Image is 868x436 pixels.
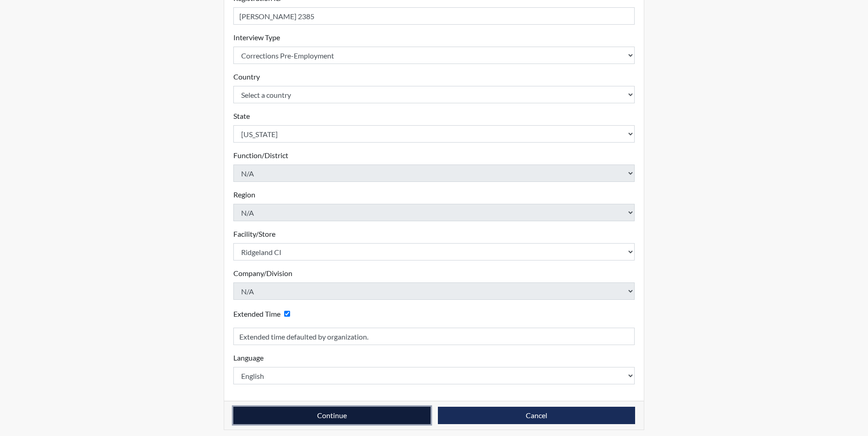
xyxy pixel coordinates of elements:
button: Continue [233,407,431,424]
div: Checking this box will provide the interviewee with an accomodation of extra time to answer each ... [233,307,294,320]
label: Extended Time [233,308,280,319]
input: Insert a Registration ID, which needs to be a unique alphanumeric value for each interviewee [233,7,635,25]
label: Company/Division [233,268,292,279]
button: Cancel [438,407,635,424]
label: Country [233,71,260,82]
label: State [233,111,250,122]
label: Function/District [233,150,288,161]
label: Facility/Store [233,229,275,239]
label: Interview Type [233,32,280,43]
label: Language [233,352,264,363]
label: Region [233,189,255,200]
input: Reason for Extension [233,328,635,345]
